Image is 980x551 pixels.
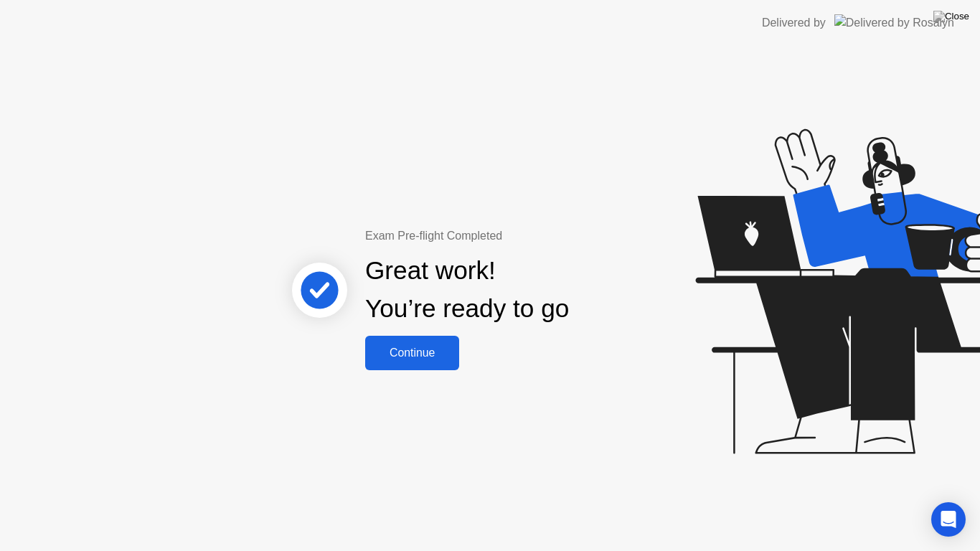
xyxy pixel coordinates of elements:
[933,11,969,22] img: Close
[365,227,661,245] div: Exam Pre-flight Completed
[365,252,569,328] div: Great work! You’re ready to go
[931,502,966,537] div: Open Intercom Messenger
[365,336,459,370] button: Continue
[369,347,455,359] div: Continue
[762,14,826,32] div: Delivered by
[834,14,954,31] img: Delivered by Rosalyn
